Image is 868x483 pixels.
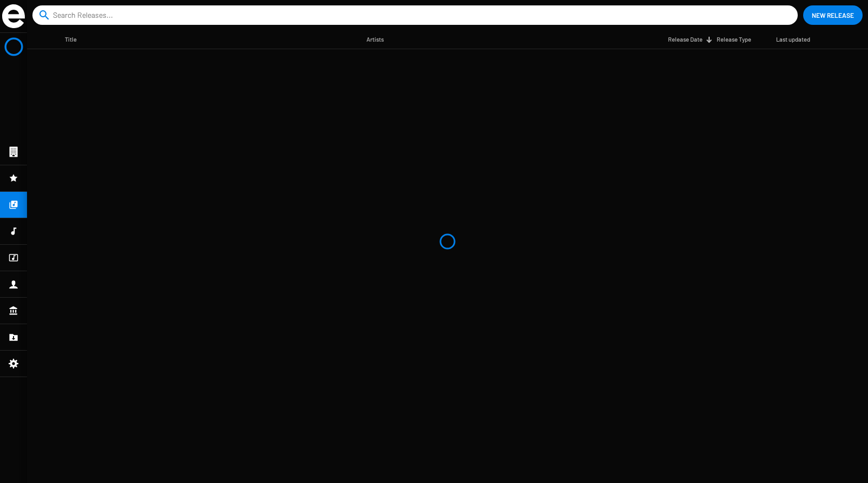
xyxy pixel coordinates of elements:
[366,34,393,45] div: Artists
[366,34,384,45] div: Artists
[2,4,25,28] img: grand-sigle.svg
[668,34,703,45] div: Release Date
[717,34,761,45] div: Release Type
[53,5,782,25] input: Search Releases...
[65,34,77,45] div: Title
[776,34,820,45] div: Last updated
[812,5,854,25] span: New Release
[38,9,51,22] mat-icon: search
[668,34,712,45] div: Release Date
[65,34,86,45] div: Title
[803,5,863,25] button: New Release
[717,34,751,45] div: Release Type
[776,34,810,45] div: Last updated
